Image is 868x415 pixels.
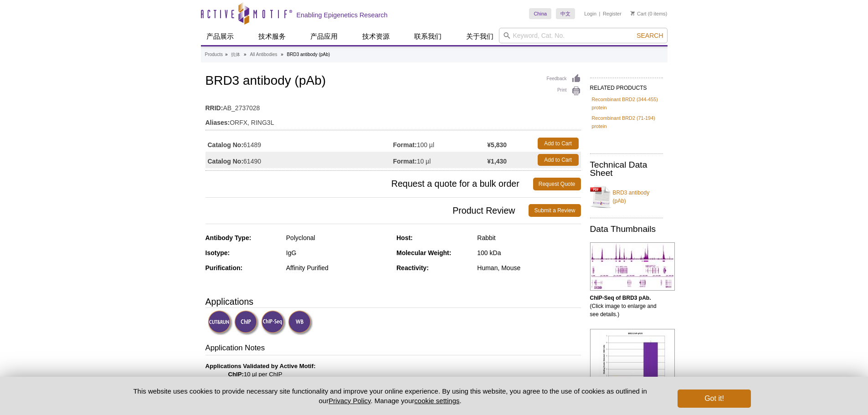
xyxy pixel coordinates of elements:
img: BRD3 antibody (pAb) tested by ChIP-Seq. [590,242,675,291]
a: Feedback [547,74,581,84]
a: Request Quote [533,178,581,190]
li: » [281,52,283,57]
strong: ¥1,430 [487,157,507,165]
li: » [244,52,247,57]
strong: Antibody Type: [205,234,252,241]
h3: Applications [205,295,581,308]
a: All Antibodies [250,51,277,59]
a: 产品展示 [201,28,239,45]
a: 关于我们 [461,28,499,45]
img: CUT&RUN Validated [208,310,233,335]
td: ORFX, RING3L [205,113,581,128]
img: Your Cart [631,11,635,15]
div: Affinity Purified [286,264,390,272]
td: AB_2737028 [205,98,581,113]
p: 10 µl per ChIP 10 µl each 1:500- 1:2,000 dilution 1 µl per 50 µl reaction [205,362,581,403]
strong: Catalog No: [208,157,244,165]
a: 技术资源 [357,28,395,45]
a: Recombinant BRD2 (344-455) protein [592,95,661,112]
h2: Technical Data Sheet [590,161,663,177]
a: Add to Cart [538,154,579,166]
a: BRD3 antibody (pAb) [590,183,663,210]
h2: Data Thumbnails [590,225,663,233]
div: 100 kDa [477,249,580,257]
a: Privacy Policy [329,397,370,405]
a: Submit a Review [529,204,580,217]
strong: Host: [396,234,413,241]
h3: Application Notes [205,343,581,355]
p: This website uses cookies to provide necessary site functionality and improve your online experie... [118,386,663,405]
strong: ChIP: [228,371,244,378]
a: Register [603,10,621,17]
strong: Isotype: [205,249,230,256]
li: | [599,8,601,19]
img: Western Blot Validated [288,310,313,335]
td: 10 µl [393,152,488,168]
img: BRD3 antibody (pAb) tested by ChIP. [590,329,675,388]
a: Recombinant BRD2 (71-194) protein [592,114,661,130]
li: (0 items) [631,8,668,19]
b: Applications Validated by Active Motif: [205,363,316,369]
img: ChIP-Seq Validated [261,310,286,335]
a: Print [547,86,581,96]
h1: BRD3 antibody (pAb) [205,74,581,89]
td: 61489 [205,135,393,152]
div: Rabbit [477,234,580,242]
a: Add to Cart [538,138,579,149]
a: 产品应用 [305,28,343,45]
p: (Click image to enlarge and see details.) [590,294,663,318]
div: Polyclonal [286,234,390,242]
b: ChIP-Seq of BRD3 pAb. [590,295,651,301]
strong: ¥5,830 [487,141,507,149]
button: cookie settings [414,397,459,405]
a: 技术服务 [253,28,291,45]
input: Keyword, Cat. No. [499,28,668,43]
strong: Reactivity: [396,264,429,272]
a: Products [205,51,223,59]
strong: RRID: [205,104,223,112]
td: 61490 [205,152,393,168]
a: 中文 [556,8,575,19]
strong: Format: [393,141,417,149]
button: Got it! [678,389,750,408]
span: Search [637,32,663,39]
div: IgG [286,249,390,257]
strong: Format: [393,157,417,165]
strong: Aliases: [205,118,230,127]
li: » [225,52,228,57]
strong: Catalog No: [208,141,244,149]
a: 联系我们 [409,28,447,45]
button: Search [634,31,666,40]
span: Product Review [205,204,529,217]
img: ChIP Validated [234,310,259,335]
a: China [529,8,551,19]
strong: Purification: [205,264,243,272]
a: Cart [631,10,647,17]
h2: Enabling Epigenetics Research [297,11,388,19]
h2: RELATED PRODUCTS [590,77,663,94]
li: BRD3 antibody (pAb) [287,52,330,57]
td: 100 µl [393,135,488,152]
a: 抗体 [231,51,240,59]
div: Human, Mouse [477,264,580,272]
span: Request a quote for a bulk order [205,178,533,190]
a: Login [584,10,596,17]
strong: Molecular Weight: [396,249,451,256]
